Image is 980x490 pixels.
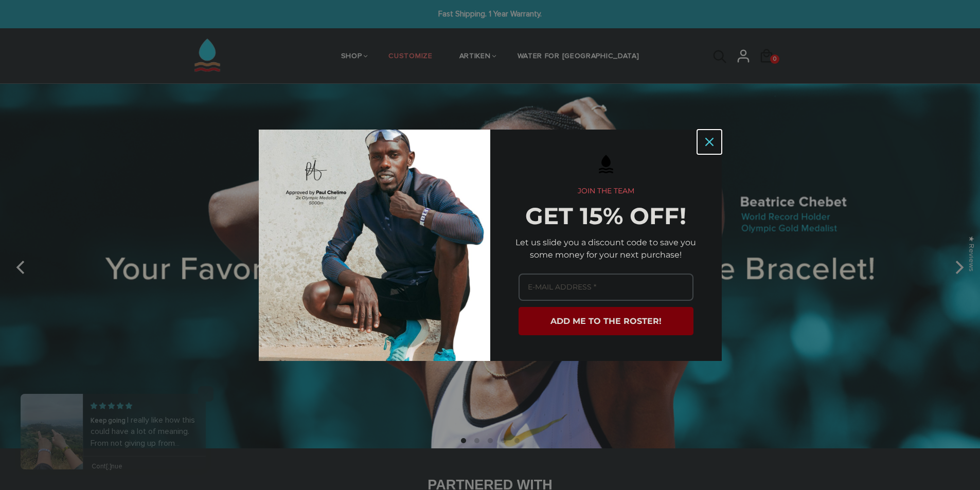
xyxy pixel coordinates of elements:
[705,138,714,146] svg: close icon
[519,307,693,335] button: ADD ME TO THE ROSTER!
[525,202,686,230] strong: GET 15% OFF!
[519,274,693,301] input: Email field
[697,130,722,154] button: Close
[507,237,705,261] p: Let us slide you a discount code to save you some money for your next purchase!
[507,187,705,196] h2: JOIN THE TEAM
